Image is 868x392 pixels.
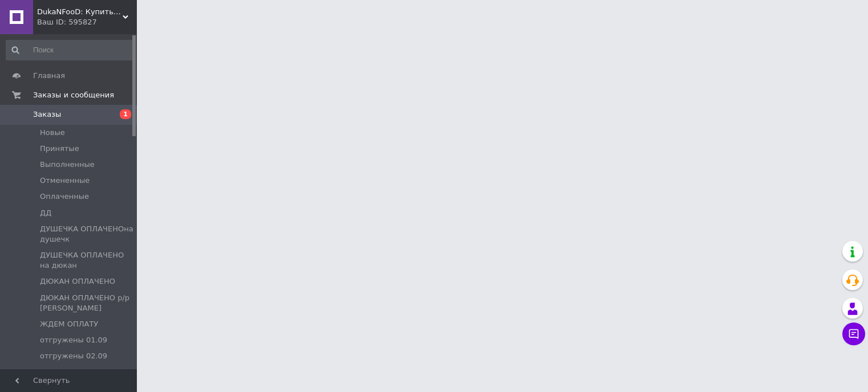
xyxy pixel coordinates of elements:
[40,319,98,329] span: ЖДЕМ ОПЛАТУ
[33,109,61,120] span: Заказы
[40,351,107,361] span: отгружены 02.09
[40,144,79,154] span: Принятые
[37,7,123,17] span: DukaNFooD: Купить Низкокалорийные продукты, диабетического, спортивного Питания. Диета Дюкана.
[40,208,51,218] span: ДД
[40,335,107,345] span: отгружены 01.09
[40,160,95,170] span: Выполненные
[6,40,135,60] input: Поиск
[33,71,65,81] span: Главная
[120,109,131,119] span: 1
[40,367,107,378] span: отгружены 03.09
[40,276,115,287] span: ДЮКАН ОПЛАЧЕНО
[40,128,65,138] span: Новые
[33,90,114,100] span: Заказы и сообщения
[37,17,137,27] div: Ваш ID: 595827
[40,191,89,202] span: Оплаченные
[40,224,133,244] span: ДУШЕЧКА ОПЛАЧЕНОна душечк
[40,175,90,186] span: Отмененные
[40,250,133,271] span: ДУШЕЧКА ОПЛАЧЕНО на дюкан
[40,293,133,313] span: ДЮКАН ОПЛАЧЕНО р/р [PERSON_NAME]
[842,322,865,345] button: Чат с покупателем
